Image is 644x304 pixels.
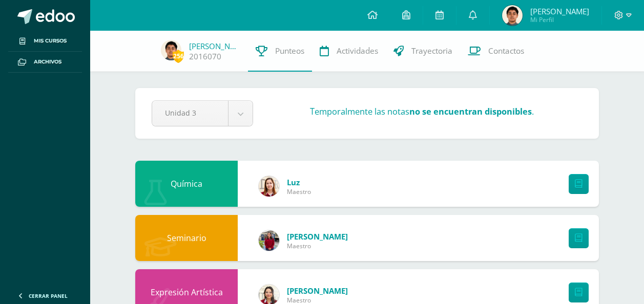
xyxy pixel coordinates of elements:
[8,52,82,73] a: Archivos
[8,31,82,52] a: Mis cursos
[460,31,532,72] a: Contactos
[34,37,67,45] span: Mis cursos
[287,242,348,250] span: Maestro
[502,5,523,26] img: d5477ca1a3f189a885c1b57d1d09bc4b.png
[165,101,215,125] span: Unidad 3
[259,176,279,197] img: 817ebf3715493adada70f01008bc6ef0.png
[189,51,221,62] a: 2016070
[488,46,524,56] span: Contactos
[248,31,312,72] a: Punteos
[530,15,589,24] span: Mi Perfil
[173,50,184,62] span: 256
[152,101,253,126] a: Unidad 3
[287,187,311,196] span: Maestro
[161,40,181,60] img: d5477ca1a3f189a885c1b57d1d09bc4b.png
[275,46,304,56] span: Punteos
[189,41,240,51] a: [PERSON_NAME]
[409,106,532,117] strong: no se encuentran disponibles
[135,215,238,261] div: Seminario
[386,31,460,72] a: Trayectoria
[337,46,378,56] span: Actividades
[34,58,61,66] span: Archivos
[312,31,386,72] a: Actividades
[259,230,279,251] img: e1f0730b59be0d440f55fb027c9eff26.png
[411,46,452,56] span: Trayectoria
[530,6,589,16] span: [PERSON_NAME]
[287,286,348,296] a: [PERSON_NAME]
[135,161,238,207] div: Química
[287,177,311,187] a: Luz
[29,292,68,299] span: Cerrar panel
[310,105,534,117] h3: Temporalmente las notas .
[287,231,348,242] a: [PERSON_NAME]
